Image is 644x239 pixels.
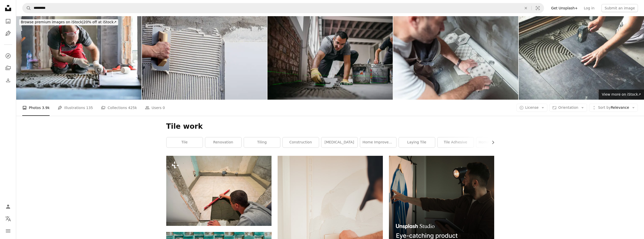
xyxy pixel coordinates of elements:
a: home improvement [360,137,396,147]
img: Tiler installing tiles on the bathroom floor [393,16,518,100]
h1: Tile work [166,122,494,131]
button: Submit an image [601,4,638,12]
img: Home tiles improvement - handyman with level laying down tile floor. Renovation and construction ... [166,156,272,226]
a: Illustrations 135 [58,100,93,116]
button: Language [3,214,13,224]
a: Log in [581,4,597,12]
span: Browse premium images on iStock | [21,20,83,24]
a: Download History [3,75,13,85]
a: tile adhesive [438,137,474,147]
span: 0 [163,105,165,111]
a: Users 0 [145,100,165,116]
a: renovation [205,137,241,147]
a: Get Unsplash+ [548,4,581,12]
span: Relevance [598,105,629,110]
button: Menu [3,226,13,236]
a: Photos [3,16,13,26]
button: scroll list to the right [488,137,494,147]
a: Illustrations [3,28,13,38]
img: Tile Installation [267,16,393,100]
a: [MEDICAL_DATA] [321,137,358,147]
img: Professional builder leveling tiles [16,16,141,100]
a: home renovation [476,137,512,147]
img: construction notched trowel with white cement [142,16,267,100]
a: Collections [3,63,13,73]
a: Explore [3,51,13,61]
span: Sort by [598,105,611,110]
a: person pressing white wall [278,232,383,237]
a: Log in / Sign up [3,202,13,212]
a: Browse premium images on iStock|20% off at iStock↗ [16,16,121,28]
a: tile [167,137,203,147]
a: construction [283,137,319,147]
span: Orientation [558,105,578,110]
span: View more on iStock ↗ [602,92,641,96]
button: License [516,104,548,112]
span: 135 [86,105,93,111]
button: Search Unsplash [23,3,31,13]
button: Visual search [532,3,544,13]
button: Sort byRelevance [589,104,638,112]
div: 20% off at iStock ↗ [19,19,118,25]
a: tiling [244,137,280,147]
form: Find visuals sitewide [22,3,544,13]
span: 425k [128,105,137,111]
button: Orientation [549,104,587,112]
span: License [525,105,539,110]
a: laying tile [399,137,435,147]
a: Collections 425k [101,100,137,116]
button: Clear [520,3,531,13]
img: Worker placing ceramic floor tiles [519,16,644,100]
a: Home tiles improvement - handyman with level laying down tile floor. Renovation and construction ... [166,188,272,193]
a: View more on iStock↗ [599,90,644,100]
